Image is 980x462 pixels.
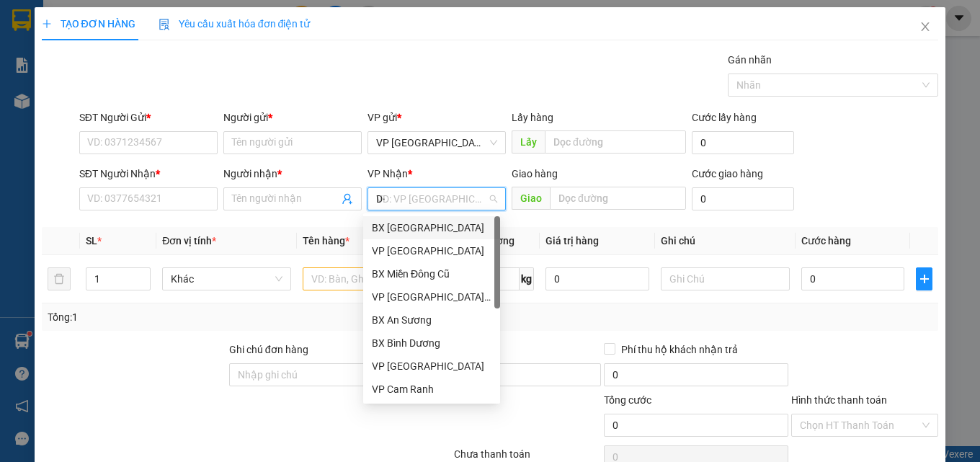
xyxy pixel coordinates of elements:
div: BX [GEOGRAPHIC_DATA] [372,220,491,236]
th: Ghi chú [655,227,796,255]
input: Ghi chú đơn hàng [229,363,414,386]
span: user-add [342,193,353,205]
li: Cúc Tùng Limousine [7,7,209,61]
div: BX An Sương [372,312,491,328]
li: VP VP [GEOGRAPHIC_DATA] xe Limousine [7,78,99,125]
div: SĐT Người Nhận [79,166,218,182]
label: Ghi chú đơn hàng [229,344,308,355]
button: Close [905,7,945,48]
span: Tên hàng [303,235,349,246]
button: delete [48,267,71,290]
div: Tổng: 1 [48,309,380,325]
span: plus [42,19,52,29]
img: icon [159,19,170,30]
input: Cước lấy hàng [692,131,794,154]
span: Yêu cầu xuất hóa đơn điện tử [159,18,311,30]
span: TẠO ĐƠN HÀNG [42,18,135,30]
span: VP Nha Trang xe Limousine [376,132,497,154]
span: Cước hàng [801,235,851,246]
input: 0 [545,267,649,290]
div: VP Ninh Hòa [363,355,500,378]
span: Giá trị hàng [545,235,599,246]
span: SL [86,235,97,246]
label: Cước lấy hàng [692,112,757,123]
li: VP BX Tuy Hoà [99,78,192,94]
span: Lấy [512,130,545,154]
input: Cước giao hàng [692,187,794,210]
span: Khác [171,268,282,290]
label: Gán nhãn [728,54,772,66]
button: plus [916,267,932,290]
div: VP [GEOGRAPHIC_DATA] [372,358,491,374]
span: Giao [512,187,550,210]
span: close [919,21,931,32]
div: Người gửi [223,110,362,125]
span: Lấy hàng [512,112,553,123]
span: plus [917,273,932,285]
input: Dọc đường [545,130,686,154]
div: BX Bình Dương [372,335,491,351]
div: VP gửi [367,110,506,125]
span: environment [99,97,110,107]
label: Hình thức thanh toán [791,394,887,406]
div: VP [GEOGRAPHIC_DATA] xe Limousine [372,289,491,305]
span: kg [520,267,534,290]
span: Tổng cước [604,394,651,406]
div: VP Nha Trang xe Limousine [363,285,500,308]
div: VP [GEOGRAPHIC_DATA] [372,243,491,259]
div: VP Đà Lạt [363,239,500,262]
span: Phí thu hộ khách nhận trả [615,342,744,357]
div: SĐT Người Gửi [79,110,218,125]
div: Người nhận [223,166,362,182]
label: Cước giao hàng [692,168,763,179]
div: BX Miền Đông Cũ [363,262,500,285]
span: VP Nhận [367,168,408,179]
div: BX Miền Đông Cũ [372,266,491,282]
input: VD: Bàn, Ghế [303,267,432,290]
input: Ghi Chú [661,267,790,290]
div: VP Cam Ranh [372,381,491,397]
div: BX Đà Nẵng [363,216,500,239]
div: BX Bình Dương [363,332,500,355]
input: Dọc đường [550,187,686,210]
span: Giao hàng [512,168,558,179]
div: VP Cam Ranh [363,378,500,401]
span: Đơn vị tính [162,235,216,246]
div: BX An Sương [363,308,500,332]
